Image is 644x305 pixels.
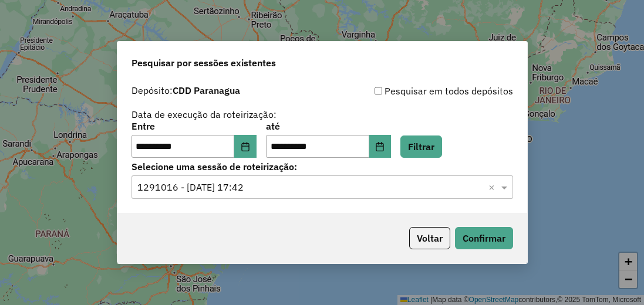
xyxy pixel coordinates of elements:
button: Choose Date [369,135,392,158]
strong: CDD Paranagua [173,84,240,96]
button: Confirmar [455,227,513,249]
label: Depósito: [132,83,240,97]
label: Entre [132,119,257,133]
span: Clear all [488,180,498,194]
button: Voltar [409,227,450,249]
div: Pesquisar em todos depósitos [322,84,513,98]
span: Pesquisar por sessões existentes [132,56,276,70]
button: Choose Date [234,135,257,158]
label: Data de execução da roteirização: [132,107,277,121]
button: Filtrar [400,135,442,158]
label: até [266,119,391,133]
label: Selecione uma sessão de roteirização: [132,160,513,174]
